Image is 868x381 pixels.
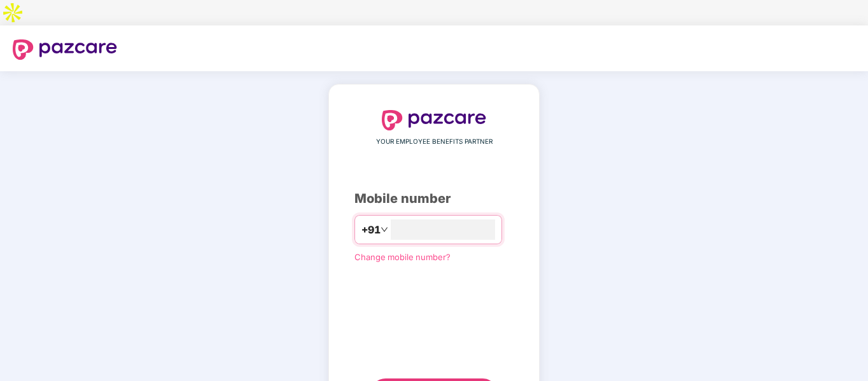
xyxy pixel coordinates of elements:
[354,189,514,209] div: Mobile number
[354,252,451,262] a: Change mobile number?
[381,226,388,233] span: down
[361,222,381,238] span: +91
[376,137,493,147] span: YOUR EMPLOYEE BENEFITS PARTNER
[382,110,486,130] img: logo
[13,39,117,60] img: logo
